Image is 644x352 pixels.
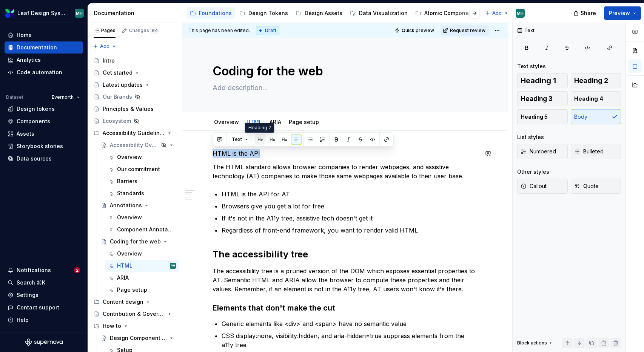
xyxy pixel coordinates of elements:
[574,77,608,84] span: Heading 2
[17,155,52,162] div: Data sources
[521,182,547,190] span: Callout
[103,322,121,330] div: How to
[222,202,478,211] p: Browsers give you get a lot for free
[424,9,477,17] div: Atomic Components
[103,81,143,89] div: Latest updates
[17,118,50,125] div: Components
[574,148,604,155] span: Bulleted
[91,127,179,139] div: Accessibility Guidelines
[110,334,167,342] div: Design Component Process
[5,264,83,276] button: Notifications2
[517,338,554,348] div: Block actions
[129,28,159,34] div: Changes
[103,105,154,113] div: Principles & Values
[2,5,86,21] button: Leaf Design SystemMH
[103,57,115,64] div: Intro
[517,109,568,124] button: Heading 5
[94,9,179,17] div: Documentation
[213,249,308,260] strong: The accessibility tree
[17,56,41,64] div: Analytics
[17,142,63,150] div: Storybook stories
[256,26,279,35] div: Draft
[5,314,83,326] button: Help
[609,9,630,17] span: Preview
[17,266,51,274] div: Notifications
[517,91,568,106] button: Heading 3
[211,62,477,80] textarea: Coding for the web
[17,105,55,113] div: Design tokens
[517,63,546,70] div: Text styles
[5,140,83,152] a: Storybook stories
[247,119,262,125] a: HTML
[25,338,63,346] a: Supernova Logo
[17,316,29,324] div: Help
[103,129,165,137] div: Accessibility Guidelines
[151,28,159,34] span: 64
[117,262,132,269] div: HTML
[521,95,553,103] span: Heading 3
[17,69,62,76] div: Code automation
[571,144,621,159] button: Bulleted
[521,77,556,84] span: Heading 1
[17,304,59,311] div: Contact support
[117,226,174,233] div: Component Annotations
[91,320,179,332] div: How to
[222,190,478,199] p: HTML is the API for AT
[347,7,411,19] a: Data Visualization
[289,119,319,125] a: Page setup
[450,28,485,34] span: Request review
[105,223,179,236] a: Component Annotations
[110,238,161,245] div: Coding for the web
[98,236,179,248] a: Coding for the web
[570,6,601,20] button: Share
[117,274,129,282] div: ARIA
[100,43,109,49] span: Add
[187,7,235,19] a: Foundations
[117,286,147,294] div: Page setup
[103,117,131,125] div: Ecosystem
[492,10,502,16] span: Add
[103,69,132,77] div: Get started
[402,28,434,34] span: Quick preview
[187,6,481,21] div: Page tree
[517,73,568,88] button: Heading 1
[98,139,179,151] a: Accessibility Overview
[117,178,137,185] div: Barriers
[392,25,438,36] button: Quick preview
[5,153,83,165] a: Data sources
[105,284,179,296] a: Page setup
[213,303,478,313] h3: Elements that don't make the cut
[103,93,132,101] div: Our Brands
[117,190,144,197] div: Standards
[517,340,547,346] div: Block actions
[105,272,179,284] a: ARIA
[236,7,291,19] a: Design Tokens
[98,332,179,344] a: Design Component Process
[213,149,478,158] p: HTML is the API
[574,95,603,103] span: Heading 4
[105,151,179,163] a: Overview
[517,179,568,194] button: Callout
[103,298,143,306] div: Content design
[117,214,142,221] div: Overview
[222,331,478,349] p: CSS display:none, visibility:hidden, and aria-hidden=true suppress elements from the a11y tree
[52,94,74,100] span: Evernorth
[211,114,242,130] div: Overview
[270,119,281,125] a: ARIA
[188,28,250,34] span: This page has been edited.
[105,175,179,187] a: Barriers
[91,115,179,127] a: Ecosystem
[91,308,179,320] a: Contribution & Governance
[521,148,556,155] span: Numbered
[117,250,142,257] div: Overview
[5,115,83,127] a: Components
[91,41,119,52] button: Add
[213,162,478,181] p: The HTML standard allows browser companies to render webpages, and assistive technology (AT) comp...
[571,91,621,106] button: Heading 4
[6,94,23,100] div: Dataset
[105,260,179,272] a: HTMLMH
[17,130,34,138] div: Assets
[171,262,175,269] div: MH
[248,9,288,17] div: Design Tokens
[213,266,478,294] p: The accessibility tree is a pruned version of the DOM which exposes essential properties to AT. S...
